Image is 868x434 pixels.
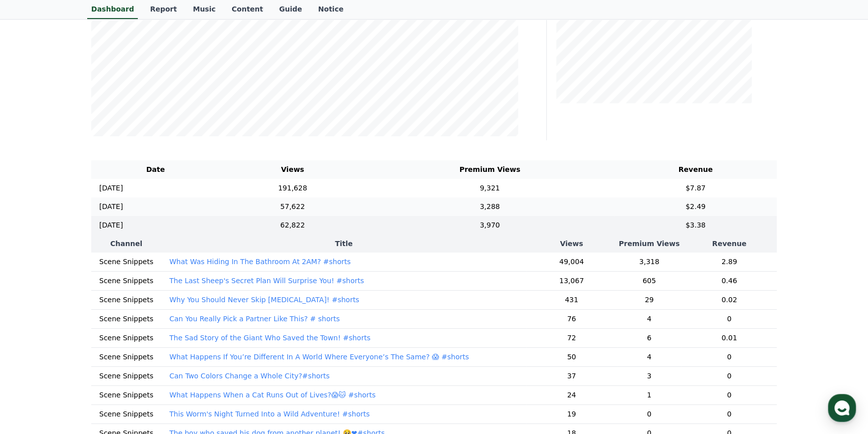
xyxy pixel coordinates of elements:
[682,347,777,366] td: 0
[169,257,351,267] button: What Was Hiding In The Bathroom At 2AM? #shorts
[526,328,616,347] td: 72
[3,318,66,343] a: Home
[617,328,682,347] td: 6
[682,309,777,328] td: 0
[91,160,220,179] th: Date
[91,385,161,404] td: Scene Snippets
[617,385,682,404] td: 1
[617,271,682,290] td: 605
[526,347,616,366] td: 50
[83,333,113,341] span: Messages
[99,220,123,231] p: [DATE]
[148,333,173,341] span: Settings
[614,216,777,235] td: $3.38
[169,371,330,381] button: Can Two Colors Change a Whole City?#shorts
[129,318,192,343] a: Settings
[614,197,777,216] td: $2.49
[617,347,682,366] td: 4
[365,179,614,197] td: 9,321
[682,235,777,253] th: Revenue
[526,309,616,328] td: 76
[91,271,161,290] td: Scene Snippets
[526,253,616,272] td: 49,004
[682,404,777,423] td: 0
[682,385,777,404] td: 0
[526,404,616,423] td: 19
[169,390,376,400] button: What Happens When a Cat Runs Out of Lives?😱🐱 #shorts
[526,290,616,309] td: 431
[220,216,366,235] td: 62,822
[614,160,777,179] th: Revenue
[91,309,161,328] td: Scene Snippets
[91,404,161,423] td: Scene Snippets
[682,328,777,347] td: 0.01
[91,235,161,253] th: Channel
[682,290,777,309] td: 0.02
[220,160,366,179] th: Views
[220,197,366,216] td: 57,622
[617,290,682,309] td: 29
[614,179,777,197] td: $7.87
[169,314,340,324] button: Can You Really Pick a Partner Like This? # shorts
[26,333,43,341] span: Home
[66,318,129,343] a: Messages
[526,366,616,385] td: 37
[365,160,614,179] th: Premium Views
[169,333,370,343] button: The Sad Story of the Giant Who Saved the Town! #shorts
[617,309,682,328] td: 4
[91,366,161,385] td: Scene Snippets
[617,366,682,385] td: 3
[91,328,161,347] td: Scene Snippets
[169,295,359,305] button: Why You Should Never Skip [MEDICAL_DATA]! #shorts
[169,276,364,286] button: The Last Sheep's Secret Plan Will Surprise You! #shorts
[617,404,682,423] td: 0
[91,290,161,309] td: Scene Snippets
[161,235,526,253] th: Title
[365,216,614,235] td: 3,970
[99,183,123,193] p: [DATE]
[526,271,616,290] td: 13,067
[169,352,469,362] button: What Happens If You’re Different In A World Where Everyone’s The Same? 😱 #shorts
[99,201,123,212] p: [DATE]
[91,347,161,366] td: Scene Snippets
[682,271,777,290] td: 0.46
[682,366,777,385] td: 0
[91,253,161,272] td: Scene Snippets
[220,179,366,197] td: 191,628
[682,253,777,272] td: 2.89
[617,253,682,272] td: 3,318
[526,385,616,404] td: 24
[169,409,370,419] button: This Worm's Night Turned Into a Wild Adventure! #shorts
[617,235,682,253] th: Premium Views
[526,235,616,253] th: Views
[365,197,614,216] td: 3,288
